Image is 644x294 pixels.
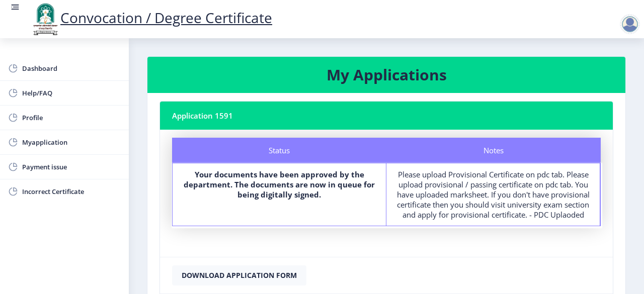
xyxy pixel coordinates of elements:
[22,161,121,173] span: Payment issue
[184,169,375,200] b: Your documents have been approved by the department. The documents are now in queue for being dig...
[30,2,60,36] img: logo
[22,136,121,148] span: Myapplication
[386,138,601,163] div: Notes
[159,65,613,85] h3: My Applications
[172,138,386,163] div: Status
[22,62,121,74] span: Dashboard
[395,169,591,220] div: Please upload Provisional Certificate on pdc tab. Please upload provisional / passing certificate...
[160,102,613,130] nb-card-header: Application 1591
[22,112,121,124] span: Profile
[22,87,121,99] span: Help/FAQ
[22,185,121,198] span: Incorrect Certificate
[172,265,306,285] button: Download Application Form
[30,8,272,27] a: Convocation / Degree Certificate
